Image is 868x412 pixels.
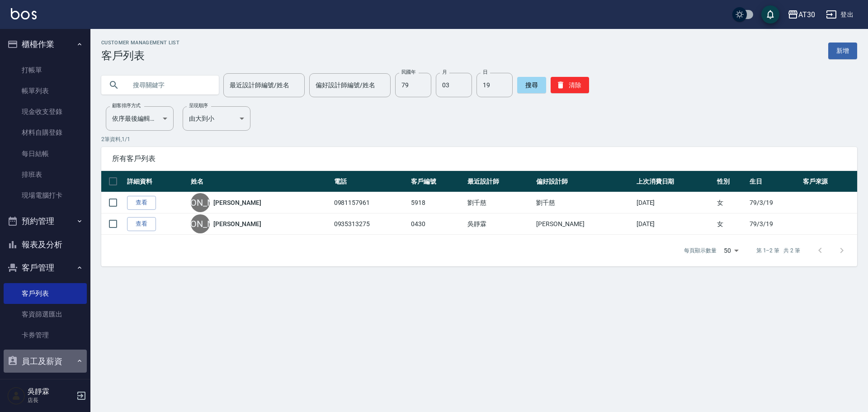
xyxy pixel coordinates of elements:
[801,171,857,192] th: 客戶來源
[28,387,74,396] h5: 吳靜霖
[332,213,409,235] td: 0935313275
[332,192,409,213] td: 0981157961
[483,69,487,76] label: 日
[4,164,87,185] a: 排班表
[4,60,87,81] a: 打帳單
[4,209,87,233] button: 預約管理
[4,81,87,101] a: 帳單列表
[4,185,87,206] a: 現場電腦打卡
[517,77,546,93] button: 搜尋
[747,192,800,213] td: 79/3/19
[756,246,800,255] p: 第 1–2 筆 共 2 筆
[4,122,87,143] a: 材料自購登錄
[213,198,261,207] a: [PERSON_NAME]
[442,69,447,76] label: 月
[189,102,208,109] label: 呈現順序
[191,193,210,212] div: [PERSON_NAME]
[101,49,179,62] h3: 客戶列表
[4,283,87,304] a: 客戶列表
[101,40,179,46] h2: Customer Management List
[125,171,189,192] th: 詳細資料
[112,102,141,109] label: 顧客排序方式
[28,396,74,404] p: 店長
[534,171,634,192] th: 偏好設計師
[534,192,634,213] td: 劉千慈
[183,106,250,131] div: 由大到小
[409,171,465,192] th: 客戶編號
[747,171,800,192] th: 生日
[720,238,742,263] div: 50
[761,5,779,24] button: save
[7,387,25,405] img: Person
[106,106,174,131] div: 依序最後編輯時間
[401,69,415,76] label: 民國年
[4,304,87,325] a: 客資篩選匯出
[828,43,857,59] a: 新增
[112,154,846,163] span: 所有客戶列表
[715,213,747,235] td: 女
[465,171,534,192] th: 最近設計師
[634,213,715,235] td: [DATE]
[4,376,87,397] a: 員工列表
[465,192,534,213] td: 劉千慈
[684,246,717,255] p: 每頁顯示數量
[189,171,332,192] th: 姓名
[715,192,747,213] td: 女
[213,219,261,228] a: [PERSON_NAME]
[191,214,210,233] div: [PERSON_NAME]
[4,143,87,164] a: 每日結帳
[4,325,87,346] a: 卡券管理
[784,5,819,24] button: AT30
[822,6,857,23] button: 登出
[409,213,465,235] td: 0430
[715,171,747,192] th: 性別
[4,256,87,279] button: 客戶管理
[4,101,87,122] a: 現金收支登錄
[4,350,87,373] button: 員工及薪資
[634,171,715,192] th: 上次消費日期
[127,196,156,210] a: 查看
[332,171,409,192] th: 電話
[101,135,857,143] p: 2 筆資料, 1 / 1
[534,213,634,235] td: [PERSON_NAME]
[551,77,589,93] button: 清除
[465,213,534,235] td: 吳靜霖
[127,73,212,97] input: 搜尋關鍵字
[634,192,715,213] td: [DATE]
[4,33,87,56] button: 櫃檯作業
[11,8,37,19] img: Logo
[127,217,156,231] a: 查看
[747,213,800,235] td: 79/3/19
[409,192,465,213] td: 5918
[4,233,87,256] button: 報表及分析
[798,9,815,20] div: AT30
